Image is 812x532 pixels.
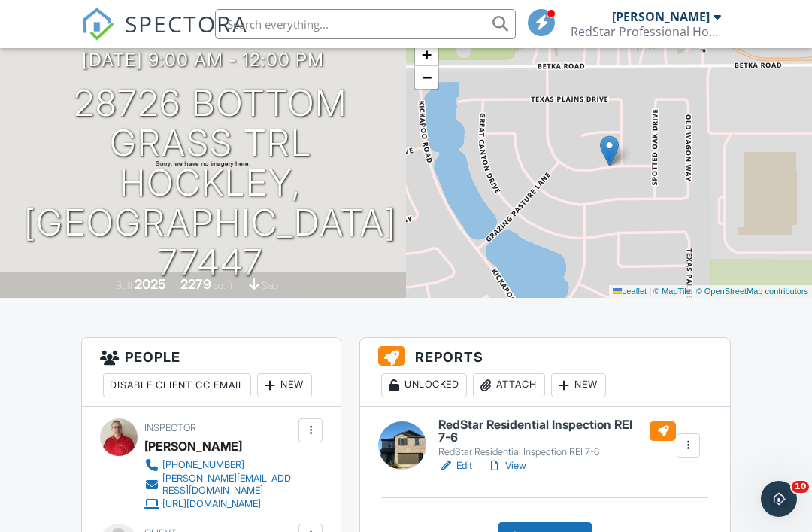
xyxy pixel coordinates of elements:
h3: People [82,338,341,407]
a: Zoom out [415,66,438,89]
span: + [422,45,432,64]
div: Unlocked [381,373,467,397]
h3: [DATE] 9:00 am - 12:00 pm [82,50,324,70]
a: Leaflet [613,287,647,296]
a: View [487,458,526,473]
a: [URL][DOMAIN_NAME] [144,497,295,512]
a: SPECTORA [81,20,248,52]
div: Disable Client CC Email [103,373,251,397]
span: sq. ft. [214,280,235,291]
iframe: Intercom live chat [761,481,797,517]
div: New [551,373,606,397]
a: [PHONE_NUMBER] [144,458,295,473]
span: | [649,287,651,296]
h1: 28726 Bottom Grass Trl HOCKLEY, [GEOGRAPHIC_DATA] 77447 [24,84,397,282]
div: 2279 [180,276,211,292]
div: [PHONE_NUMBER] [162,459,244,471]
h6: RedStar Residential Inspection REI 7-6 [438,418,676,445]
div: [PERSON_NAME] [612,9,710,24]
a: [PERSON_NAME][EMAIL_ADDRESS][DOMAIN_NAME] [144,473,295,497]
span: − [422,68,432,87]
a: RedStar Residential Inspection REI 7-6 RedStar Residential Inspection REI 7-6 [438,418,676,458]
div: Attach [473,373,545,397]
a: © MapTiler [653,287,694,296]
span: slab [262,280,278,291]
h3: Reports [360,338,730,407]
span: SPECTORA [125,8,248,39]
a: Zoom in [415,44,438,66]
a: © OpenStreetMap contributors [696,287,808,296]
a: Edit [438,458,472,473]
div: RedStar Professional Home Inspection, Inc [571,24,721,39]
div: [PERSON_NAME] [144,435,242,458]
img: The Best Home Inspection Software - Spectora [81,8,114,41]
span: Built [116,280,132,291]
span: 10 [792,481,809,493]
div: RedStar Residential Inspection REI 7-6 [438,446,676,458]
div: [PERSON_NAME][EMAIL_ADDRESS][DOMAIN_NAME] [162,473,295,497]
span: Inspector [144,422,196,433]
div: [URL][DOMAIN_NAME] [162,498,261,510]
div: New [257,373,312,397]
img: Marker [600,135,619,166]
input: Search everything... [215,9,516,39]
div: 2025 [135,276,166,292]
